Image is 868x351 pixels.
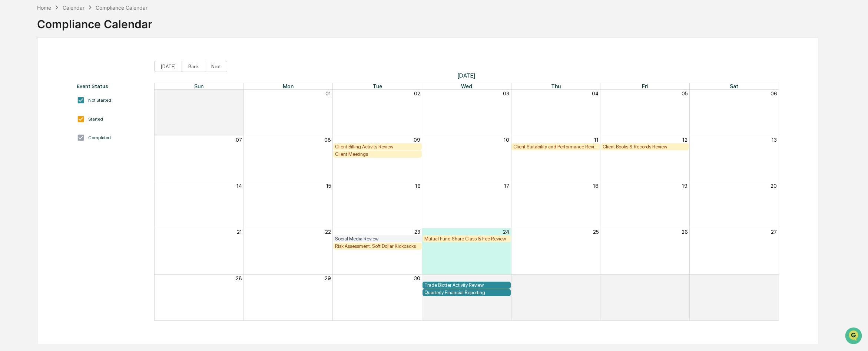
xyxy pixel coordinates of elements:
button: 03 [681,275,688,281]
button: 03 [503,91,509,96]
div: Trade Blotter Activity Review [424,282,509,288]
div: Not Started [88,98,111,103]
div: Started [88,117,103,122]
div: We're available if you need us! [25,64,94,70]
button: 10 [504,137,509,143]
button: 23 [414,229,420,235]
a: 🔎Data Lookup [4,105,50,118]
button: 24 [503,229,509,235]
button: 09 [414,137,420,143]
img: 1746055101610-c473b297-6a78-478c-a979-82029cc54cd1 [7,57,21,70]
a: 🖐️Preclearance [4,91,51,104]
iframe: Open customer support [844,327,864,347]
button: 15 [326,183,331,189]
button: 01 [325,91,331,96]
div: Client Billing Activity Review [335,144,420,150]
button: Next [205,61,227,72]
span: Sat [730,83,738,89]
a: 🗄️Attestations [51,91,95,104]
button: 02 [414,91,420,96]
button: 08 [324,137,331,143]
div: Compliance Calendar [37,12,152,31]
div: Start new chat [25,57,122,64]
div: Compliance Calendar [96,4,148,11]
div: Mutual Fund Share Class & Fee Review [424,236,509,242]
div: 🔎 [7,108,13,114]
div: 🖐️ [7,94,13,100]
div: Event Status [77,83,147,89]
div: Completed [88,135,111,140]
div: Client Suitability and Performance Review [513,144,598,150]
span: Tue [373,83,382,89]
button: 14 [236,183,242,189]
button: 30 [414,275,420,281]
button: 21 [237,229,242,235]
button: 18 [593,183,599,189]
button: 20 [771,183,777,189]
button: 27 [771,229,777,235]
span: Mon [283,83,294,89]
button: [DATE] [154,61,182,72]
button: 17 [504,183,509,189]
div: 🗄️ [54,94,60,100]
button: 01 [504,275,509,281]
button: Back [182,61,205,72]
span: Fri [642,83,648,89]
button: 31 [237,91,242,96]
div: Quarterly Financial Reporting [424,290,509,295]
span: [DATE] [154,72,779,79]
button: 12 [682,137,688,143]
div: Risk Assessment: Soft Dollar Kickbacks [335,243,420,249]
button: 11 [594,137,599,143]
button: 07 [236,137,242,143]
span: Sun [194,83,203,89]
button: 13 [772,137,777,143]
span: Preclearance [15,94,48,101]
button: 16 [415,183,420,189]
div: Home [37,4,51,11]
span: Thu [551,83,561,89]
button: 19 [682,183,688,189]
a: Powered byPylon [52,125,90,131]
span: Pylon [74,126,90,131]
div: Social Media Review [335,236,420,242]
div: Month View [154,83,779,321]
button: 04 [592,91,599,96]
button: 25 [593,229,599,235]
span: Attestations [61,94,92,101]
button: 26 [682,229,688,235]
button: 28 [236,275,242,281]
span: Data Lookup [15,108,47,115]
button: 02 [592,275,599,281]
div: Client Books & Records Review [603,144,688,150]
div: Client Meetings [335,151,420,157]
p: How can we help? [7,16,135,27]
button: 05 [682,91,688,96]
button: 29 [325,275,331,281]
button: Start new chat [126,59,135,68]
span: Wed [461,83,472,89]
div: Calendar [63,4,85,11]
button: 22 [325,229,331,235]
button: 06 [771,91,777,96]
button: 04 [770,275,777,281]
